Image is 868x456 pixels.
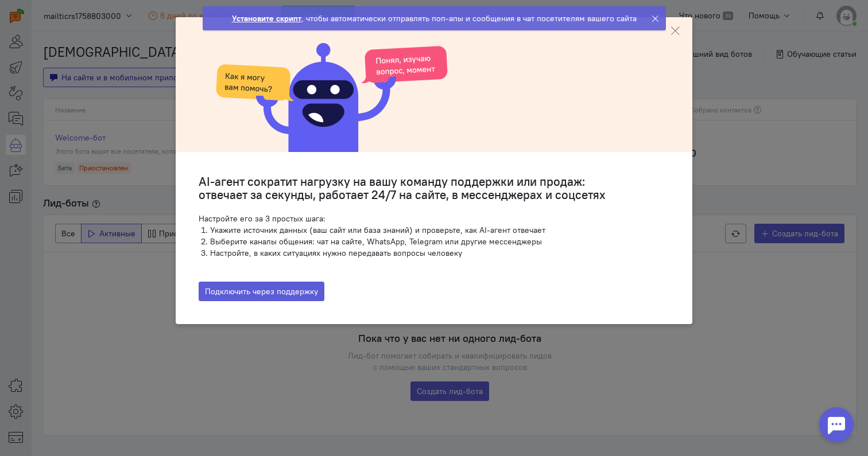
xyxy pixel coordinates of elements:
h3: AI-агент сократит нагрузку на вашу команду поддержки или продаж: отвечает за секунды, работает 24... [199,175,669,201]
li: Укажите источник данных (ваш сайт или база знаний) и проверьте, как AI-агент отвечает [210,224,669,236]
button: Подключить через поддержку [199,282,324,301]
li: Выберите каналы общения: чат на сайте, WhatsApp, Telegram или другие мессенджеры [210,236,669,247]
div: , чтобы автоматически отправлять поп-апы и сообщения в чат посетителям вашего сайта [232,13,637,24]
strong: Установите скрипт [232,13,301,24]
li: Настройте, в каких ситуациях нужно передавать вопросы человеку [210,247,669,259]
span: Настройте его за 3 простых шага: [199,213,325,224]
